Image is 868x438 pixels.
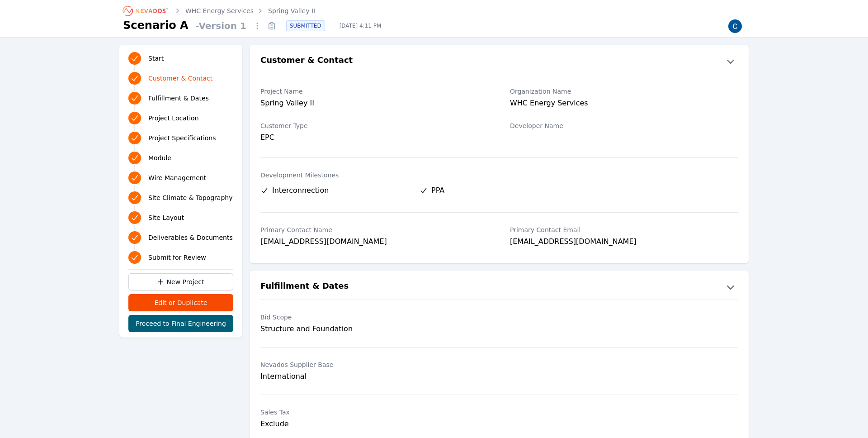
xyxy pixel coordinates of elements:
[510,236,738,249] div: [EMAIL_ADDRESS][DOMAIN_NAME]
[260,54,353,68] h2: Customer & Contact
[260,87,488,96] label: Project Name
[510,225,738,234] label: Primary Contact Email
[128,273,233,290] a: New Project
[286,20,325,31] div: SUBMITTED
[260,408,488,417] label: Sales Tax
[148,213,184,222] span: Site Layout
[260,98,488,110] div: Spring Valley II
[260,280,349,294] h2: Fulfillment & Dates
[148,54,164,63] span: Start
[272,185,329,196] span: Interconnection
[148,233,233,242] span: Deliverables & Documents
[260,419,488,429] div: Exclude
[260,236,488,249] div: [EMAIL_ADDRESS][DOMAIN_NAME]
[128,294,233,311] button: Edit or Duplicate
[148,74,212,83] span: Customer & Contact
[260,171,738,180] label: Development Milestones
[148,253,206,262] span: Submit for Review
[148,114,199,123] span: Project Location
[128,315,233,332] button: Proceed to Final Engineering
[148,153,171,162] span: Module
[332,22,389,29] span: [DATE] 4:11 PM
[728,19,742,33] img: Carmen Brooks
[510,98,738,110] div: WHC Energy Services
[250,54,749,68] button: Customer & Contact
[260,371,488,382] div: International
[260,324,488,334] div: Structure and Foundation
[260,225,488,234] label: Primary Contact Name
[431,185,444,196] span: PPA
[510,87,738,96] label: Organization Name
[148,133,216,143] span: Project Specifications
[192,19,250,32] span: - Version 1
[123,4,315,18] nav: Breadcrumb
[148,193,232,202] span: Site Climate & Topography
[260,313,488,322] label: Bid Scope
[260,121,488,130] label: Customer Type
[148,94,209,103] span: Fulfillment & Dates
[260,132,488,143] div: EPC
[268,6,315,15] a: Spring Valley II
[185,6,254,15] a: WHC Energy Services
[250,280,749,294] button: Fulfillment & Dates
[148,173,206,182] span: Wire Management
[123,18,189,33] h1: Scenario A
[128,50,233,266] nav: Progress
[260,360,488,369] label: Nevados Supplier Base
[510,121,738,130] label: Developer Name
